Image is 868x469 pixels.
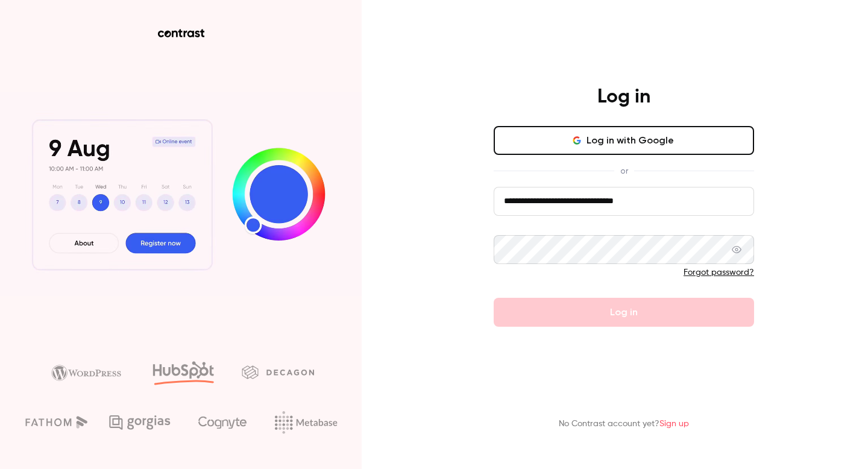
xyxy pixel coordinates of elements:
[494,126,754,155] button: Log in with Google
[614,165,634,177] span: or
[684,268,754,277] a: Forgot password?
[597,85,650,109] h4: Log in
[559,418,689,430] p: No Contrast account yet?
[242,365,314,379] img: decagon
[659,420,689,428] a: Sign up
